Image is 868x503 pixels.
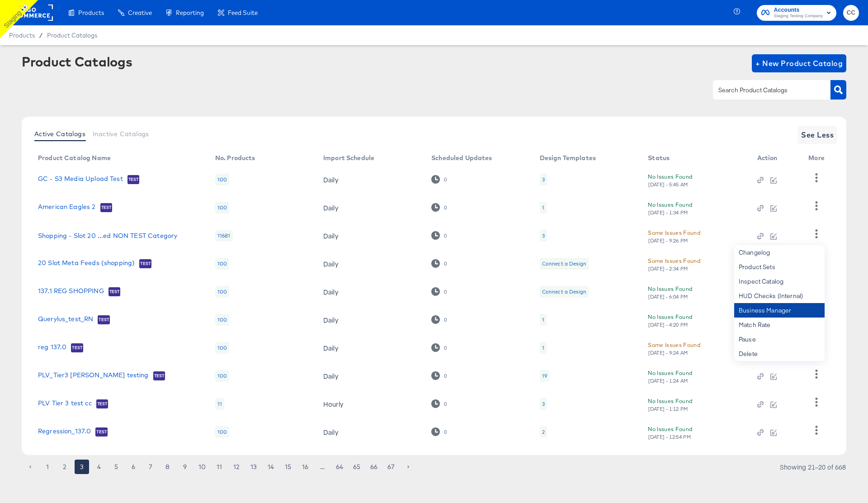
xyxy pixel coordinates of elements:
[316,418,424,446] td: Daily
[750,151,802,166] th: Action
[443,373,447,379] div: 0
[153,372,165,380] span: Test
[316,362,424,390] td: Daily
[843,5,859,21] button: CC
[316,306,424,334] td: Daily
[540,370,549,382] div: 19
[734,303,825,318] div: Business Manager
[93,130,149,138] span: Inactive Catalogs
[540,426,547,438] div: 2
[38,343,66,352] a: reg 137.0
[542,176,545,183] div: 3
[126,460,141,474] button: Go to page 6
[195,460,209,474] button: Go to page 10
[542,260,586,267] div: Connect a Design
[734,289,825,303] div: HUD Checks (Internal)
[443,261,447,267] div: 0
[847,8,855,18] span: CC
[108,288,121,295] span: Test
[23,460,38,474] button: Go to previous page
[774,5,823,15] span: Accounts
[47,32,97,39] a: Product Catalogs
[143,460,158,474] button: Go to page 7
[774,13,823,20] span: Staging Testing Company
[128,9,152,16] span: Creative
[540,314,547,326] div: 1
[38,315,93,324] a: Querylus_test_RN
[92,460,106,474] button: Go to page 4
[215,230,233,242] div: 11681
[38,259,135,268] a: 20 Slot Meta Feeds (shopping)
[229,460,244,474] button: Go to page 12
[38,427,91,437] a: Regression_137.0
[542,372,547,380] div: 19
[734,332,825,346] div: Pause
[160,460,175,474] button: Go to page 8
[734,245,825,260] div: Changelog
[127,176,140,183] span: Test
[443,401,447,407] div: 0
[215,426,229,438] div: 100
[431,315,447,324] div: 0
[648,340,700,356] button: Some Issues Found[DATE] - 9:24 AM
[431,399,447,408] div: 0
[540,174,547,185] div: 3
[40,460,55,474] button: Go to page 1
[215,286,229,298] div: 100
[96,400,108,408] span: Test
[542,232,545,239] div: 3
[717,85,813,95] input: Search Product Catalogs
[38,203,96,212] a: American Eagles 2
[323,154,374,161] div: Import Schedule
[38,232,177,239] div: Shopping - Slot 20 ...ed NON TEST Category
[431,287,447,296] div: 0
[734,274,825,289] div: Inspect Catalog
[734,346,825,361] div: Delete
[540,202,547,214] div: 1
[443,289,447,295] div: 0
[542,204,544,211] div: 1
[212,460,226,474] button: Go to page 11
[431,427,447,436] div: 0
[246,460,261,474] button: Go to page 13
[542,400,545,408] div: 3
[752,54,846,72] button: + New Product Catalog
[641,151,750,166] th: Status
[431,259,447,268] div: 0
[540,286,589,298] div: Connect a Design
[57,460,72,474] button: Go to page 2
[431,154,492,161] div: Scheduled Updates
[281,460,295,474] button: Go to page 15
[648,237,689,244] div: [DATE] - 9:26 PM
[215,174,229,185] div: 100
[431,343,447,352] div: 0
[431,371,447,380] div: 0
[431,175,447,184] div: 0
[316,166,424,194] td: Daily
[401,460,415,474] button: Go to next page
[228,9,258,16] span: Feed Suite
[78,9,104,16] span: Products
[648,228,700,237] div: Some Issues Found
[648,256,700,266] div: Some Issues Found
[542,316,544,323] div: 1
[801,151,835,166] th: More
[757,5,836,21] button: AccountsStaging Testing Company
[443,345,447,351] div: 0
[540,398,547,410] div: 3
[215,398,224,410] div: 11
[215,342,229,354] div: 100
[648,228,700,244] button: Some Issues Found[DATE] - 9:26 PM
[755,57,843,70] span: + New Product Catalog
[9,32,35,39] span: Products
[648,340,700,350] div: Some Issues Found
[75,460,89,474] button: page 3
[332,460,347,474] button: Go to page 64
[316,334,424,362] td: Daily
[176,9,204,16] span: Reporting
[801,128,834,141] span: See Less
[779,464,846,470] div: Showing 21–20 of 668
[215,154,255,161] div: No. Products
[215,202,229,214] div: 100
